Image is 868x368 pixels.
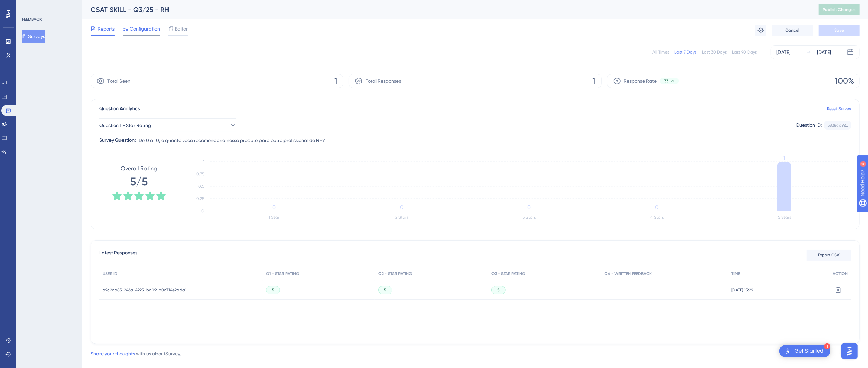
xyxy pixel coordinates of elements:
span: Editor [175,25,188,33]
text: 3 Stars [523,215,536,220]
span: 1 [593,76,596,87]
span: [DATE] 15:29 [731,287,753,293]
div: - [605,287,725,293]
span: Configuration [130,25,160,33]
span: Save [834,27,844,33]
div: 5838cd99... [828,123,848,128]
span: Response Rate [624,77,657,85]
span: a9c2aa83-246a-4225-bd09-b0c714e2ada1 [103,287,186,293]
tspan: 1 [203,159,204,164]
span: 5/5 [130,174,148,189]
span: 5 [272,287,274,293]
span: Q4 - WRITTEN FEEDBACK [605,271,652,276]
div: Survey Question: [99,136,136,145]
span: 5 [384,287,386,293]
div: [DATE] [817,48,831,56]
span: De 0 a 10, o quanto você recomendaria nosso produto para outro profissional de RH? [139,136,325,145]
button: Publish Changes [819,4,860,15]
text: 1 Star [269,215,279,220]
text: 2 Stars [395,215,408,220]
span: Q2 - STAR RATING [378,271,412,276]
span: Latest Responses [99,249,137,261]
span: Export CSV [818,252,840,258]
div: with us about Survey . [91,349,181,358]
div: 1 [824,343,830,349]
span: Publish Changes [823,7,856,12]
span: USER ID [103,271,117,276]
div: Question ID: [796,121,822,130]
button: Cancel [772,25,813,36]
div: [DATE] [776,48,790,56]
iframe: UserGuiding AI Assistant Launcher [839,341,860,361]
button: Question 1 - Star Rating [99,118,236,132]
span: 100% [835,76,854,87]
span: Question Analytics [99,105,140,113]
text: 5 Stars [778,215,791,220]
span: Q1 - STAR RATING [266,271,299,276]
div: CSAT SKILL - Q3/25 - RH [91,5,801,14]
span: Cancel [786,27,800,33]
span: Total Responses [366,77,401,85]
a: Share your thoughts [91,351,135,356]
div: Open Get Started! checklist, remaining modules: 1 [779,345,830,357]
div: All Times [652,49,669,55]
tspan: 0.5 [198,184,204,189]
span: TIME [731,271,740,276]
img: launcher-image-alternative-text [784,347,792,355]
div: FEEDBACK [22,16,42,22]
div: Get Started! [795,347,825,355]
div: Last 90 Days [732,49,757,55]
span: Q3 - STAR RATING [491,271,525,276]
span: 1 [334,76,337,87]
button: Export CSV [807,250,851,261]
button: Save [819,25,860,36]
span: Total Seen [107,77,130,85]
span: Need Help? [16,2,43,10]
tspan: 0 [528,204,531,210]
span: ACTION [833,271,848,276]
tspan: 0 [655,204,658,210]
div: Last 30 Days [702,49,727,55]
button: Surveys [22,30,45,43]
span: Overall Rating [121,164,157,173]
tspan: 0 [201,209,204,214]
span: Question 1 - Star Rating [99,121,151,129]
a: Reset Survey [827,106,851,112]
text: 4 Stars [650,215,664,220]
span: Reports [97,25,115,33]
tspan: 1 [784,155,785,161]
tspan: 0.25 [196,196,204,201]
span: 33 [664,78,669,84]
tspan: 0 [400,204,403,210]
span: 5 [497,287,500,293]
div: Last 7 Days [674,49,696,55]
div: 4 [48,3,50,9]
tspan: 0 [272,204,276,210]
tspan: 0.75 [196,172,204,176]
